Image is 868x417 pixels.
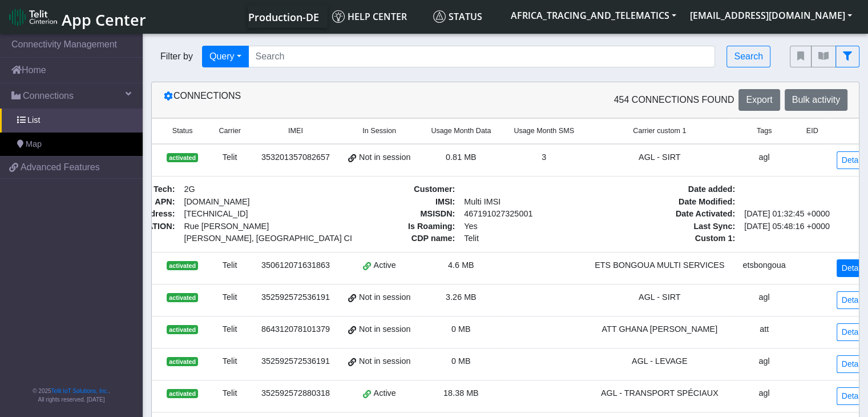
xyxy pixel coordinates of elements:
[214,387,245,400] div: Telit
[451,324,471,334] span: 0 MB
[259,355,332,368] div: 352592572536191
[288,126,303,137] span: IMEI
[592,387,726,400] div: AGL - TRANSPORT SPÉCIAUX
[459,232,591,245] span: Telit
[214,323,245,336] div: Telit
[179,183,310,196] span: 2G
[451,356,471,366] span: 0 MB
[184,220,306,233] span: Rue [PERSON_NAME]
[328,232,459,245] span: CDP name :
[214,291,245,304] div: Telit
[167,293,198,302] span: activated
[726,46,770,67] button: Search
[792,95,840,105] span: Bulk activity
[167,261,198,270] span: activated
[248,10,319,24] span: Production-DE
[26,138,42,151] span: Map
[51,388,108,394] a: Telit IoT Solutions, Inc.
[259,323,332,336] div: 864312078101379
[172,126,193,137] span: Status
[746,95,772,105] span: Export
[608,232,740,245] span: Custom 1 :
[592,259,726,272] div: ETS BONGOUA MULTI SERVICES
[359,323,410,336] span: Not in session
[592,291,726,304] div: AGL - SIRT
[248,46,716,67] input: Search...
[179,196,310,209] span: [DOMAIN_NAME]
[608,183,740,196] span: Date added :
[214,355,245,368] div: Telit
[151,50,202,63] span: Filter by
[592,355,726,368] div: AGL - LEVAGE
[433,10,446,23] img: status.svg
[740,323,788,336] div: att
[359,151,410,164] span: Not in session
[608,220,740,233] span: Last Sync :
[359,291,410,304] span: Not in session
[459,208,591,220] span: 467191027325001
[62,9,146,30] span: App Center
[806,126,818,137] span: EID
[592,151,726,164] div: AGL - SIRT
[608,196,740,209] span: Date Modified :
[202,46,249,67] button: Query
[167,153,198,162] span: activated
[374,387,396,400] span: Active
[429,5,504,28] a: Status
[214,151,245,164] div: Telit
[464,222,477,231] span: Yes
[328,5,429,28] a: Help center
[740,291,788,304] div: agl
[362,126,396,137] span: In Session
[332,10,345,23] img: knowledge.svg
[9,8,57,26] img: logo-telit-cinterion-gw-new.png
[509,151,579,164] div: 3
[448,260,474,270] span: 4.6 MB
[446,153,477,162] span: 0.81 MB
[219,126,240,137] span: Carrier
[740,387,788,400] div: agl
[328,208,459,220] span: MSISDN :
[446,292,477,302] span: 3.26 MB
[608,208,740,220] span: Date Activated :
[184,232,306,245] span: [PERSON_NAME], [GEOGRAPHIC_DATA] CI
[328,183,459,196] span: Customer :
[23,89,74,103] span: Connections
[633,126,686,137] span: Carrier custom 1
[757,126,772,137] span: Tags
[184,209,248,218] span: [TECHNICAL_ID]
[167,389,198,398] span: activated
[248,5,318,28] a: Your current platform instance
[328,220,459,233] span: Is Roaming :
[614,93,734,107] span: 454 Connections found
[167,325,198,334] span: activated
[443,388,479,398] span: 18.38 MB
[21,161,100,174] span: Advanced Features
[459,196,591,209] span: Multi IMSI
[259,291,332,304] div: 352592572536191
[683,5,859,26] button: [EMAIL_ADDRESS][DOMAIN_NAME]
[359,355,410,368] span: Not in session
[785,89,847,111] button: Bulk activity
[514,126,574,137] span: Usage Month SMS
[259,151,332,164] div: 353201357082657
[592,323,726,336] div: ATT GHANA [PERSON_NAME]
[259,259,332,272] div: 350612071631863
[790,46,859,67] div: fitlers menu
[738,89,780,111] button: Export
[155,89,506,111] div: Connections
[740,151,788,164] div: agl
[740,355,788,368] div: agl
[214,259,245,272] div: Telit
[740,259,788,272] div: etsbongoua
[259,387,332,400] div: 352592572880318
[332,10,407,23] span: Help center
[328,196,459,209] span: IMSI :
[9,5,144,29] a: App Center
[27,114,40,127] span: List
[504,5,683,26] button: AFRICA_TRACING_AND_TELEMATICS
[167,357,198,366] span: activated
[431,126,491,137] span: Usage Month Data
[374,259,396,272] span: Active
[433,10,482,23] span: Status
